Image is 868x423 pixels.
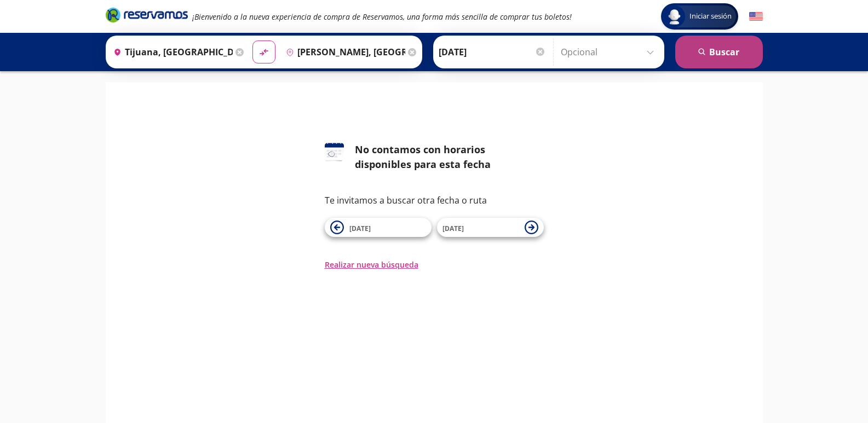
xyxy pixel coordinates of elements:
i: Brand Logo [106,7,188,23]
input: Elegir Fecha [439,38,546,66]
button: Realizar nueva búsqueda [325,259,418,270]
a: Brand Logo [106,7,188,26]
input: Buscar Origen [109,38,233,66]
button: Buscar [675,36,763,68]
button: English [749,10,763,24]
span: [DATE] [442,224,464,233]
button: [DATE] [325,218,432,237]
div: No contamos con horarios disponibles para esta fecha [355,142,544,172]
span: Iniciar sesión [685,11,736,22]
p: Te invitamos a buscar otra fecha o ruta [325,194,544,207]
em: ¡Bienvenido a la nueva experiencia de compra de Reservamos, una forma más sencilla de comprar tus... [192,11,572,22]
input: Buscar Destino [281,38,405,66]
span: [DATE] [349,224,371,233]
button: [DATE] [437,218,544,237]
input: Opcional [561,38,659,66]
